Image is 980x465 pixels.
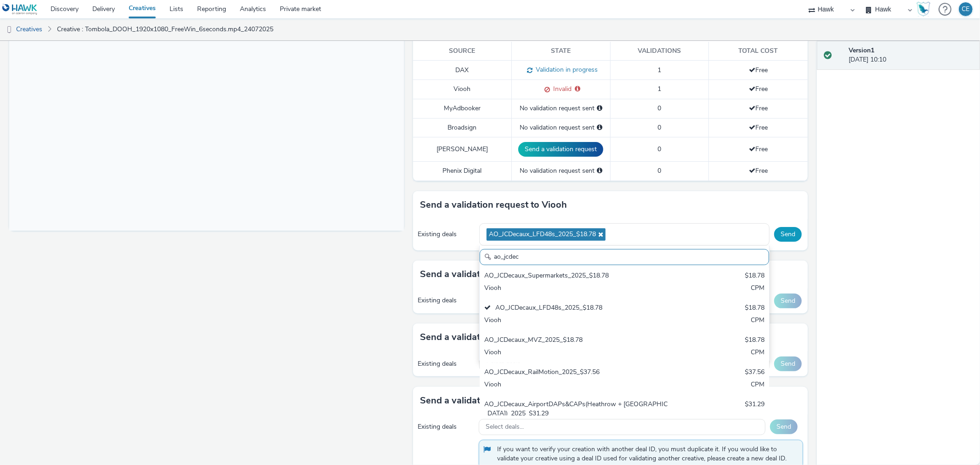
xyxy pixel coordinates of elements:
[420,198,567,212] h3: Send a validation request to Viooh
[749,85,768,93] span: Free
[516,104,606,113] div: No validation request sent
[484,284,669,294] div: Viooh
[657,123,661,132] span: 0
[749,104,768,113] span: Free
[413,137,512,161] td: [PERSON_NAME]
[484,368,669,378] div: AO_JCDecaux_RailMotion_2025_$37.56
[418,359,475,369] div: Existing deals
[597,104,602,113] div: Please select a deal below and click on Send to send a validation request to MyAdbooker.
[484,316,669,326] div: Viooh
[420,394,601,408] h3: Send a validation request to Phenix Digital
[413,80,512,99] td: Viooh
[480,249,769,265] input: Search......
[745,400,765,419] div: $31.29
[420,267,586,281] h3: Send a validation request to Broadsign
[610,42,709,61] th: Validations
[484,335,669,346] div: AO_JCDecaux_MVZ_2025_$18.78
[413,61,512,80] td: DAX
[917,2,930,17] img: Hawk Academy
[52,18,278,40] a: Creative : Tombola_DOOH_1920x1080_FreeWin_6seconds.mp4_24072025
[420,330,597,344] h3: Send a validation request to MyAdbooker
[962,2,970,16] div: CE
[489,231,596,238] span: AO_JCDecaux_LFD48s_2025_$18.78
[745,271,765,282] div: $18.78
[745,335,765,346] div: $18.78
[849,46,973,65] div: [DATE] 10:10
[770,420,798,434] button: Send
[413,99,512,118] td: MyAdbooker
[774,294,802,308] button: Send
[484,400,669,419] div: AO_JCDecaux_AirportDAPs&CAPs(Heathrow + [GEOGRAPHIC_DATA])_2025_$31.29
[516,166,606,176] div: No validation request sent
[749,66,768,74] span: Free
[486,423,524,431] span: Select deals...
[749,145,768,153] span: Free
[597,166,602,176] div: Please select a deal below and click on Send to send a validation request to Phenix Digital.
[413,162,512,181] td: Phenix Digital
[751,348,765,358] div: CPM
[751,316,765,326] div: CPM
[917,2,934,17] a: Hawk Academy
[532,65,598,74] span: Validation in progress
[484,380,669,391] div: Viooh
[749,123,768,132] span: Free
[749,166,768,175] span: Free
[774,227,802,242] button: Send
[516,123,606,132] div: No validation request sent
[484,271,669,282] div: AO_JCDecaux_Supermarkets_2025_$18.78
[774,357,802,371] button: Send
[745,368,765,378] div: $37.56
[709,42,808,61] th: Total cost
[745,303,765,314] div: $18.78
[518,142,603,157] button: Send a validation request
[657,104,661,113] span: 0
[418,230,475,239] div: Existing deals
[418,422,474,431] div: Existing deals
[413,42,512,61] th: Source
[5,25,14,34] img: dooh
[597,123,602,132] div: Please select a deal below and click on Send to send a validation request to Broadsign.
[484,348,669,358] div: Viooh
[484,303,669,314] div: AO_JCDecaux_LFD48s_2025_$18.78
[657,166,661,175] span: 0
[413,118,512,137] td: Broadsign
[657,85,661,93] span: 1
[657,145,661,153] span: 0
[550,85,572,93] span: Invalid
[498,445,793,464] span: If you want to verify your creation with another deal ID, you must duplicate it. If you would lik...
[2,4,38,15] img: undefined Logo
[511,42,610,61] th: State
[849,46,874,55] strong: Version 1
[418,296,475,305] div: Existing deals
[751,380,765,391] div: CPM
[751,284,765,294] div: CPM
[657,66,661,74] span: 1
